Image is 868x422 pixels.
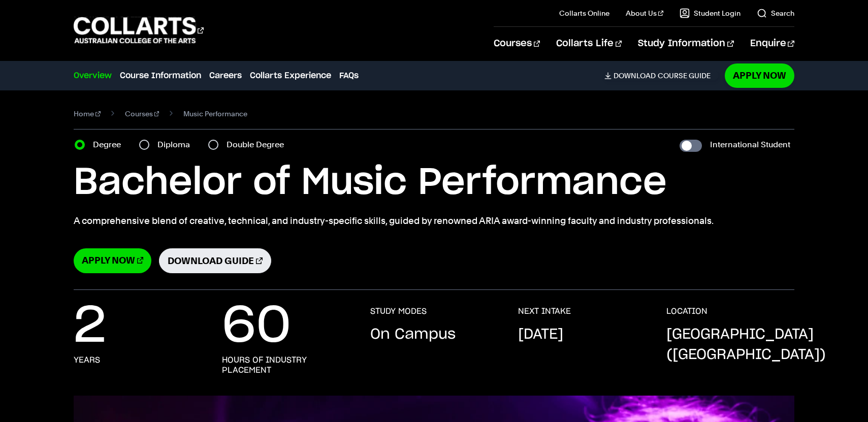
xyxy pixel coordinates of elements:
a: Collarts Experience [250,70,331,82]
a: Download Guide [159,248,271,273]
a: Home [74,107,101,121]
a: Apply Now [725,63,794,87]
p: 2 [74,306,106,347]
p: [DATE] [518,324,563,345]
span: Music Performance [183,107,247,121]
a: DownloadCourse Guide [604,71,719,80]
a: Course Information [120,70,201,82]
a: Courses [125,107,159,121]
label: Degree [93,138,127,152]
h1: Bachelor of Music Performance [74,160,794,206]
a: FAQs [339,70,359,82]
h3: LOCATION [666,306,708,316]
a: Collarts Life [556,27,622,60]
div: Go to homepage [74,16,204,45]
h3: hours of industry placement [222,355,350,375]
h3: years [74,355,100,365]
a: About Us [626,8,663,18]
p: 60 [222,306,291,347]
a: Student Login [680,8,741,18]
label: Double Degree [227,138,290,152]
label: International Student [710,138,790,152]
h3: STUDY MODES [370,306,427,316]
p: A comprehensive blend of creative, technical, and industry-specific skills, guided by renowned AR... [74,214,794,228]
span: Download [614,71,656,80]
a: Apply Now [74,248,151,273]
a: Courses [494,27,540,60]
a: Careers [209,70,242,82]
a: Search [757,8,794,18]
a: Enquire [750,27,794,60]
h3: NEXT INTAKE [518,306,571,316]
p: On Campus [370,324,456,345]
a: Overview [74,70,112,82]
a: Collarts Online [559,8,609,18]
label: Diploma [157,138,196,152]
a: Study Information [638,27,733,60]
p: [GEOGRAPHIC_DATA] ([GEOGRAPHIC_DATA]) [666,324,826,365]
